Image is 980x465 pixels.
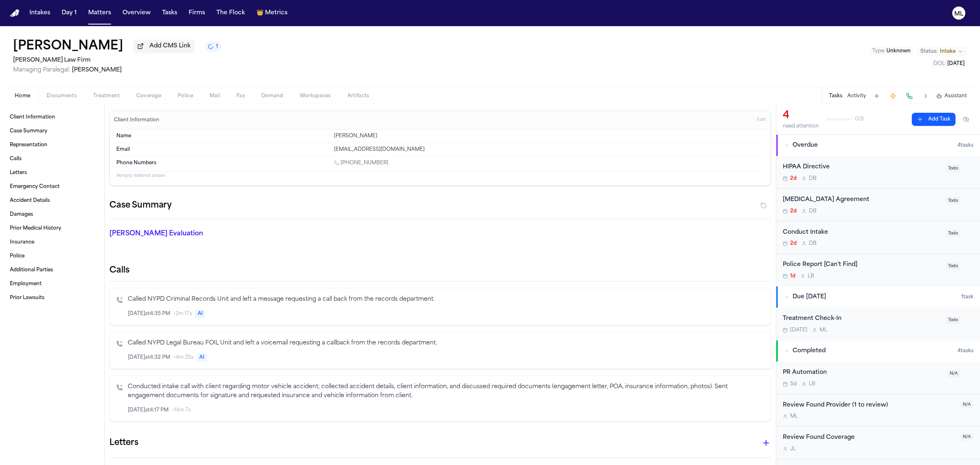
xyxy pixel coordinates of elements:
[7,152,98,165] a: Calls
[7,180,98,193] a: Emergency Contact
[128,311,170,317] span: [DATE] at 4:35 PM
[776,156,980,189] div: Open task: HIPAA Directive
[916,47,967,56] button: Change status from Intake
[776,362,980,394] div: Open task: PR Automation
[959,113,973,126] button: Hide completed tasks (⌘⇧H)
[116,133,329,139] dt: Name
[253,6,291,20] button: crownMetrics
[829,93,842,99] button: Tasks
[7,277,98,291] a: Employment
[776,427,980,459] div: Open task: Review Found Coverage
[776,254,980,286] div: Open task: Police Report [Can't Find]
[809,175,817,182] span: D B
[334,133,764,139] div: [PERSON_NAME]
[947,370,960,378] span: N/A
[149,42,191,50] span: Add CMS Link
[790,413,798,420] span: M L
[912,113,955,126] button: Add Task
[10,9,20,17] a: Home
[116,160,156,166] span: Phone Numbers
[72,67,122,73] span: [PERSON_NAME]
[93,93,120,99] span: Treatment
[790,240,797,247] span: 2d
[26,6,53,20] a: Intakes
[58,6,80,20] button: Day 1
[261,93,283,99] span: Demand
[7,166,98,179] a: Letters
[793,347,826,355] span: Completed
[7,194,98,207] a: Accident Details
[933,61,946,66] span: DOL :
[136,93,161,99] span: Coverage
[887,90,899,102] button: Create Immediate Task
[300,93,331,99] span: Workspaces
[334,160,388,166] a: Call 1 (914) 661-2066
[946,197,960,205] span: Todo
[776,221,980,254] div: Open task: Conduct Intake
[13,39,123,54] h1: [PERSON_NAME]
[213,6,248,20] a: The Flock
[334,146,764,153] div: [EMAIL_ADDRESS][DOMAIN_NAME]
[783,228,941,237] div: Conduct Intake
[347,93,370,99] span: Artifacts
[7,208,98,221] a: Damages
[776,135,980,156] button: Overdue4tasks
[7,250,98,263] a: Police
[7,139,98,152] a: Representation
[790,273,795,279] span: 1d
[159,6,180,20] button: Tasks
[216,43,218,50] span: 1
[960,433,973,441] span: N/A
[790,175,797,182] span: 2d
[783,368,942,378] div: PR Automation
[109,265,771,276] h2: Calls
[13,56,221,65] h2: [PERSON_NAME] Law Firm
[793,293,826,301] span: Due [DATE]
[119,6,154,20] button: Overview
[116,173,764,179] p: 9 empty fields not shown.
[871,90,882,102] button: Add Task
[128,295,764,304] p: Called NYPD Criminal Records Unit and left a message requesting a call back from the records depa...
[128,339,764,348] p: Called NYPD Legal Bureau FOIL Unit and left a voicemail requesting a callback from the records de...
[783,401,955,410] div: Review Found Provider (1 to review)
[185,6,208,20] a: Firms
[174,311,192,317] span: • 2m 17s
[790,381,797,387] span: 5d
[793,141,818,150] span: Overdue
[946,262,960,270] span: Todo
[872,49,885,54] span: Type :
[128,354,170,361] span: [DATE] at 4:32 PM
[133,40,195,53] button: Add CMS Link
[109,229,323,239] p: [PERSON_NAME] Evaluation
[809,381,815,387] span: L B
[7,222,98,235] a: Prior Medical History
[174,354,194,361] span: • 4m 25s
[940,48,955,55] span: Intake
[109,199,171,212] h2: Case Summary
[783,314,941,324] div: Treatment Check-In
[783,123,819,130] div: need attention
[776,308,980,340] div: Open task: Treatment Check-In
[958,348,973,354] span: 4 task s
[205,42,221,51] button: 1 active task
[947,61,964,66] span: [DATE]
[172,407,191,414] span: • 14m 7s
[15,93,30,99] span: Home
[10,9,20,17] img: Finch Logo
[870,47,913,55] button: Edit Type: Unknown
[946,165,960,172] span: Todo
[128,407,169,414] span: [DATE] at 4:17 PM
[808,273,814,279] span: L B
[783,260,941,270] div: Police Report [Can't Find]
[958,142,973,149] span: 4 task s
[109,436,138,449] h1: Letters
[855,116,864,123] span: 0 / 9
[776,394,980,427] div: Open task: Review Found Provider (1 to review)
[755,114,768,127] button: Edit
[85,6,114,20] button: Matters
[47,93,77,99] span: Documents
[7,236,98,249] a: Insurance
